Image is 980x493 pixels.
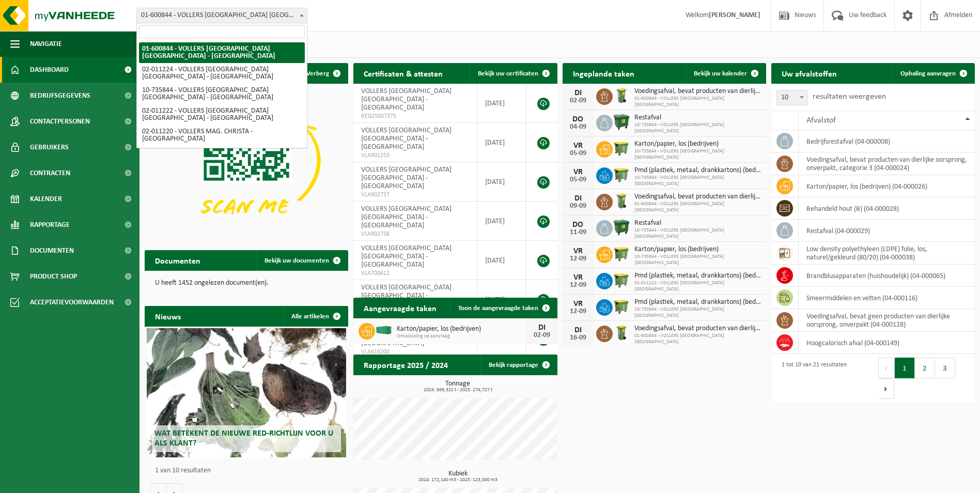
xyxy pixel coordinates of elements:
div: 11-09 [568,229,588,236]
span: Voedingsafval, bevat producten van dierlijke oorsprong, onverpakt, categorie 3 [634,325,761,333]
img: WB-1100-HPE-GN-50 [613,140,630,157]
span: Voedingsafval, bevat producten van dierlijke oorsprong, onverpakt, categorie 3 [634,193,761,201]
span: Rapportage [30,212,70,238]
span: 2024: 172,140 m3 - 2025: 123,000 m3 [359,477,557,483]
td: low density polyethyleen (LDPE) folie, los, naturel/gekleurd (80/20) (04-000038) [799,242,975,265]
strong: [PERSON_NAME] [709,11,760,19]
div: VR [568,300,588,308]
a: Bekijk uw kalender [686,63,765,84]
span: Wat betekent de nieuwe RED-richtlijn voor u als klant? [154,429,333,448]
td: [DATE] [477,162,527,202]
span: Toon de aangevraagde taken [458,305,538,312]
span: 10-735844 - VOLLERS [GEOGRAPHIC_DATA] [GEOGRAPHIC_DATA] [634,254,761,266]
div: 12-09 [568,282,588,289]
li: 02-011222 - VOLLERS [GEOGRAPHIC_DATA] [GEOGRAPHIC_DATA] - [GEOGRAPHIC_DATA] [139,104,305,125]
div: 12-09 [568,308,588,315]
span: Afvalstof [806,116,836,125]
div: 02-09 [568,97,588,104]
div: VR [568,142,588,150]
label: resultaten weergeven [813,93,886,101]
td: karton/papier, los (bedrijven) (04-000026) [799,175,975,197]
td: bedrijfsrestafval (04-000008) [799,130,975,152]
a: Bekijk uw documenten [256,250,347,271]
img: WB-1100-HPE-GN-50 [613,166,630,183]
a: Wat betekent de nieuwe RED-richtlijn voor u als klant? [147,328,346,457]
h2: Documenten [145,250,211,270]
div: DI [568,194,588,203]
span: Bekijk uw documenten [265,257,329,264]
button: 2 [915,358,935,378]
span: Restafval [634,114,761,122]
img: WB-1100-HPE-GN-50 [613,271,630,289]
div: VR [568,273,588,282]
span: Voedingsafval, bevat producten van dierlijke oorsprong, onverpakt, categorie 3 [634,87,761,96]
span: 10 [776,90,807,105]
span: 01-600844 - VOLLERS [GEOGRAPHIC_DATA] [GEOGRAPHIC_DATA] [634,96,761,108]
h2: Ingeplande taken [563,63,645,83]
td: behandeld hout (B) (04-000028) [799,197,975,220]
li: 10-735844 - VOLLERS [GEOGRAPHIC_DATA] [GEOGRAPHIC_DATA] - [GEOGRAPHIC_DATA] [139,84,305,104]
button: Previous [878,358,895,378]
h2: Rapportage 2025 / 2024 [353,355,458,375]
h2: Certificaten & attesten [353,63,453,83]
td: brandblusapparaten (huishoudelijk) (04-000065) [799,265,975,287]
button: 1 [895,358,915,378]
div: DI [532,323,552,332]
td: [DATE] [477,241,527,280]
span: Pmd (plastiek, metaal, drankkartons) (bedrijven) [634,166,761,175]
span: Documenten [30,238,74,264]
span: VLA902737 [361,191,469,199]
span: 10-735844 - VOLLERS [GEOGRAPHIC_DATA] [GEOGRAPHIC_DATA] [634,122,761,134]
span: 10-735844 - VOLLERS [GEOGRAPHIC_DATA] [GEOGRAPHIC_DATA] [634,175,761,187]
span: RED25007375 [361,112,469,120]
div: 1 tot 10 van 21 resultaten [776,357,847,400]
span: VOLLERS [GEOGRAPHIC_DATA] [GEOGRAPHIC_DATA] - [GEOGRAPHIC_DATA] [361,127,452,151]
span: Omwisseling op aanvraag [397,333,526,340]
div: VR [568,247,588,255]
span: Product Shop [30,264,77,289]
img: Download de VHEPlus App [145,84,348,237]
li: 02-011220 - VOLLERS MAG. CHRISTA - [GEOGRAPHIC_DATA] [139,125,305,146]
span: VLA902738 [361,230,469,238]
span: 10-735844 - VOLLERS [GEOGRAPHIC_DATA] [GEOGRAPHIC_DATA] [634,227,761,240]
li: 02-011224 - VOLLERS [GEOGRAPHIC_DATA] [GEOGRAPHIC_DATA] - [GEOGRAPHIC_DATA] [139,63,305,84]
span: 01-600844 - VOLLERS [GEOGRAPHIC_DATA] [GEOGRAPHIC_DATA] [634,333,761,345]
span: 10 [777,90,807,105]
img: WB-0140-HPE-GN-50 [613,87,630,104]
span: VOLLERS [GEOGRAPHIC_DATA] [GEOGRAPHIC_DATA] - [GEOGRAPHIC_DATA] [361,244,452,269]
td: restafval (04-000029) [799,220,975,242]
img: WB-1100-HPE-GN-04 [613,219,630,236]
button: Next [878,378,894,399]
span: VOLLERS [GEOGRAPHIC_DATA] [GEOGRAPHIC_DATA] - [GEOGRAPHIC_DATA] [361,284,452,308]
a: Toon de aangevraagde taken [450,298,556,318]
span: 01-600844 - VOLLERS BELGIUM NV - ANTWERPEN [136,8,307,23]
td: smeermiddelen en vetten (04-000116) [799,287,975,309]
td: [DATE] [477,84,527,123]
span: Karton/papier, los (bedrijven) [397,325,526,333]
span: VLA901253 [361,151,469,160]
span: Acceptatievoorwaarden [30,289,114,315]
td: hoogcalorisch afval (04-000149) [799,332,975,354]
h2: Uw afvalstoffen [771,63,847,83]
span: Dashboard [30,57,69,83]
img: HK-XC-40-GN-00 [375,326,393,335]
span: Karton/papier, los (bedrijven) [634,140,761,148]
li: 01-600844 - VOLLERS [GEOGRAPHIC_DATA] [GEOGRAPHIC_DATA] - [GEOGRAPHIC_DATA] [139,42,305,63]
span: 2024: 699,322 t - 2025: 274,727 t [359,388,557,393]
span: Restafval [634,219,761,227]
span: Contracten [30,160,70,186]
a: Bekijk uw certificaten [470,63,556,84]
td: [DATE] [477,202,527,241]
p: 1 van 10 resultaten [155,467,343,474]
span: Gebruikers [30,134,69,160]
a: Alle artikelen [283,306,347,327]
span: 02-011222 - VOLLERS [GEOGRAPHIC_DATA] [GEOGRAPHIC_DATA] [634,280,761,292]
div: DO [568,221,588,229]
button: 3 [935,358,955,378]
span: 10-735844 - VOLLERS [GEOGRAPHIC_DATA] [GEOGRAPHIC_DATA] [634,148,761,161]
div: 04-09 [568,124,588,131]
td: voedingsafval, bevat producten van dierlijke oorsprong, onverpakt, categorie 3 (04-000024) [799,152,975,175]
div: 05-09 [568,176,588,183]
div: 16-09 [568,334,588,342]
img: WB-1100-HPE-GN-50 [613,245,630,263]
